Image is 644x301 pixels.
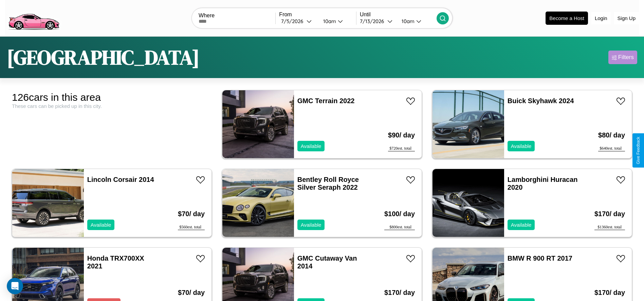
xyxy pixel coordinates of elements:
[7,43,200,71] h1: [GEOGRAPHIC_DATA]
[301,220,321,229] p: Available
[594,203,625,225] h3: $ 170 / day
[398,18,416,24] div: 10am
[608,51,637,64] button: Filters
[301,142,321,151] p: Available
[388,146,415,151] div: $ 720 est. total
[508,97,574,105] a: Buick Skyhawk 2024
[87,176,154,183] a: Lincoln Corsair 2014
[281,18,307,24] div: 7 / 5 / 2026
[636,137,641,164] div: Give Feedback
[297,176,359,191] a: Bentley Roll Royce Silver Seraph 2022
[511,220,532,229] p: Available
[594,225,625,230] div: $ 1360 est. total
[178,203,205,225] h3: $ 70 / day
[279,18,317,25] button: 7/5/2026
[360,12,437,18] label: Until
[598,146,625,151] div: $ 640 est. total
[12,103,212,109] div: These cars can be picked up in this city.
[297,97,355,105] a: GMC Terrain 2022
[297,255,357,270] a: GMC Cutaway Van 2014
[508,255,572,262] a: BMW R 900 RT 2017
[618,54,634,61] div: Filters
[199,13,275,19] label: Where
[12,92,212,103] div: 126 cars in this area
[87,255,144,270] a: Honda TRX700XX 2021
[178,225,205,230] div: $ 560 est. total
[546,12,588,25] button: Become a Host
[591,12,611,24] button: Login
[91,220,111,229] p: Available
[5,3,62,32] img: logo
[360,18,387,24] div: 7 / 13 / 2026
[614,12,639,24] button: Sign Up
[511,142,532,151] p: Available
[384,203,415,225] h3: $ 100 / day
[279,12,356,18] label: From
[320,18,338,24] div: 10am
[396,18,437,25] button: 10am
[7,278,23,294] div: Open Intercom Messenger
[318,18,356,25] button: 10am
[508,176,578,191] a: Lamborghini Huracan 2020
[388,125,415,146] h3: $ 90 / day
[384,225,415,230] div: $ 800 est. total
[598,125,625,146] h3: $ 80 / day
